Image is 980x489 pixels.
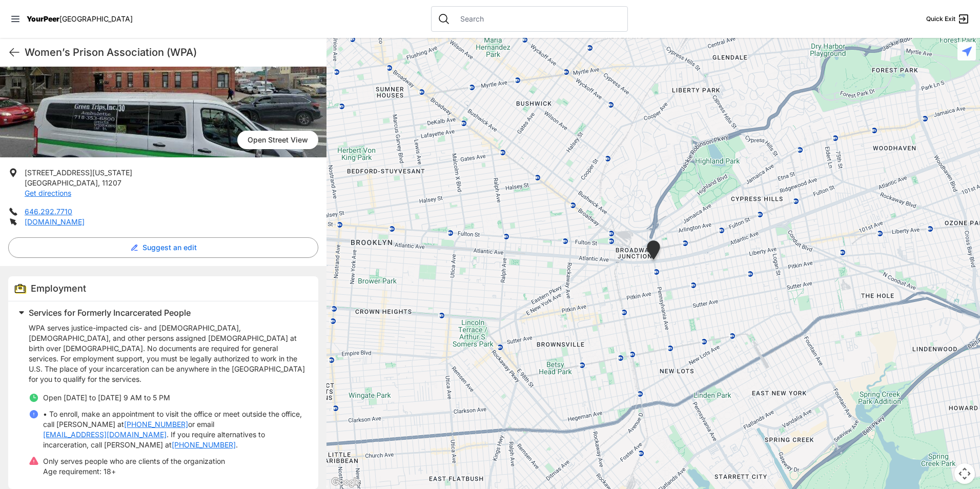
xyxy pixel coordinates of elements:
[25,45,318,59] h1: Women’s Prison Association (WPA)
[43,467,101,476] span: Age requirement:
[43,430,167,440] a: [EMAIL_ADDRESS][DOMAIN_NAME]
[25,168,132,177] span: [STREET_ADDRESS][US_STATE]
[454,14,621,24] input: Search
[237,131,318,149] span: Open Street View
[926,15,955,23] span: Quick Exit
[29,323,306,384] p: WPA serves justice-impacted cis- and [DEMOGRAPHIC_DATA], [DEMOGRAPHIC_DATA], and other persons as...
[43,457,225,465] span: Only serves people who are clients of the organization
[124,419,188,430] a: [PHONE_NUMBER]
[29,308,191,318] span: Services for Formerly Incarcerated People
[27,14,59,23] span: YourPeer
[25,217,85,226] a: [DOMAIN_NAME]
[954,463,975,484] button: Map camera controls
[8,237,318,258] button: Suggest an edit
[102,178,121,187] span: 11207
[43,466,225,477] p: 18+
[926,13,970,25] a: Quick Exit
[172,440,236,450] a: [PHONE_NUMBER]
[27,16,133,22] a: YourPeer[GEOGRAPHIC_DATA]
[43,393,170,402] span: Open [DATE] to [DATE] 9 AM to 5 PM
[329,476,363,489] img: Google
[98,178,100,187] span: ,
[142,242,197,253] span: Suggest an edit
[25,178,98,187] span: [GEOGRAPHIC_DATA]
[43,409,306,450] p: • To enroll, make an appointment to visit the office or meet outside the office, call [PERSON_NAM...
[645,240,662,263] div: Brooklyn Office
[59,14,133,23] span: [GEOGRAPHIC_DATA]
[329,476,363,489] a: Open this area in Google Maps (opens a new window)
[25,207,72,216] a: 646.292.7710
[31,283,86,294] span: Employment
[25,189,71,197] a: Get directions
